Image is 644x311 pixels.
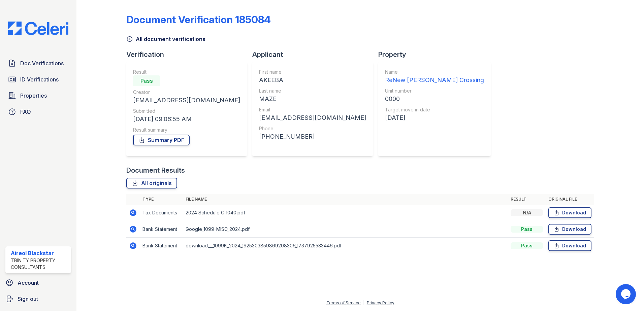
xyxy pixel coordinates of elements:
[126,178,177,188] a: All originals
[616,284,637,304] iframe: chat widget
[3,292,74,306] a: Sign out
[5,89,71,102] a: Properties
[259,125,366,132] div: Phone
[183,194,508,205] th: File name
[133,135,190,145] a: Summary PDF
[5,73,71,86] a: ID Verifications
[385,69,484,85] a: Name ReNew [PERSON_NAME] Crossing
[3,276,74,289] a: Account
[20,92,47,100] span: Properties
[126,13,271,26] div: Document Verification 185084
[511,242,543,249] div: Pass
[252,50,378,59] div: Applicant
[133,89,240,96] div: Creator
[133,96,240,105] div: [EMAIL_ADDRESS][DOMAIN_NAME]
[11,249,68,257] div: Aireol Blackstar
[133,114,240,124] div: [DATE] 09:06:55 AM
[385,94,484,104] div: 0000
[20,108,31,116] span: FAQ
[5,57,71,70] a: Doc Verifications
[548,207,591,218] a: Download
[126,35,205,43] a: All document verifications
[140,194,183,205] th: Type
[20,59,64,67] span: Doc Verifications
[385,75,484,85] div: ReNew [PERSON_NAME] Crossing
[3,22,74,35] img: CE_Logo_Blue-a8612792a0a2168367f1c8372b55b34899dd931a85d93a1a3d3e32e68fde9ad4.png
[259,106,366,113] div: Email
[378,50,496,59] div: Property
[259,88,366,94] div: Last name
[140,238,183,254] td: Bank Statement
[548,240,591,251] a: Download
[126,50,252,59] div: Verification
[126,166,185,175] div: Document Results
[259,69,366,75] div: First name
[326,300,361,305] a: Terms of Service
[511,209,543,216] div: N/A
[363,300,364,305] div: |
[133,69,240,75] div: Result
[5,105,71,118] a: FAQ
[20,75,59,83] span: ID Verifications
[259,132,366,141] div: [PHONE_NUMBER]
[133,127,240,133] div: Result summary
[511,226,543,233] div: Pass
[385,69,484,75] div: Name
[133,75,160,86] div: Pass
[183,238,508,254] td: download___1099K_2024_1925303859869208306_1737925533446.pdf
[18,279,39,287] span: Account
[508,194,546,205] th: Result
[548,224,591,235] a: Download
[546,194,594,205] th: Original file
[140,205,183,221] td: Tax Documents
[183,205,508,221] td: 2024 Schedule C 1040.pdf
[259,113,366,123] div: [EMAIL_ADDRESS][DOMAIN_NAME]
[183,221,508,238] td: Google_1099-MISC_2024.pdf
[259,94,366,104] div: MAZE
[385,88,484,94] div: Unit number
[259,75,366,85] div: AKEEBA
[133,108,240,114] div: Submitted
[385,106,484,113] div: Target move in date
[140,221,183,238] td: Bank Statement
[385,113,484,123] div: [DATE]
[11,257,68,271] div: Trinity Property Consultants
[18,295,38,303] span: Sign out
[367,300,394,305] a: Privacy Policy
